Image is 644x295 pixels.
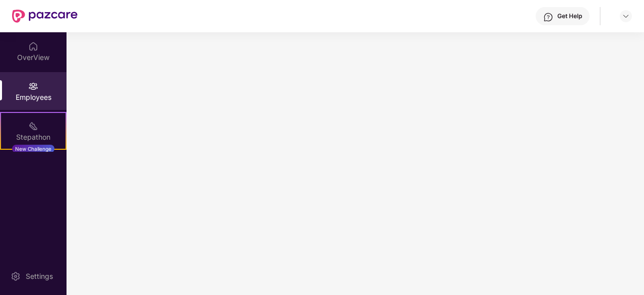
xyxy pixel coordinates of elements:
[1,132,66,142] div: Stepathon
[543,12,553,22] img: svg+xml;base64,PHN2ZyBpZD0iSGVscC0zMngzMiIgeG1sbnM9Imh0dHA6Ly93d3cudzMub3JnLzIwMDAvc3ZnIiB3aWR0aD...
[11,271,21,281] img: svg+xml;base64,PHN2ZyBpZD0iU2V0dGluZy0yMHgyMCIgeG1sbnM9Imh0dHA6Ly93d3cudzMub3JnLzIwMDAvc3ZnIiB3aW...
[28,121,38,131] img: svg+xml;base64,PHN2ZyB4bWxucz0iaHR0cDovL3d3dy53My5vcmcvMjAwMC9zdmciIHdpZHRoPSIyMSIgaGVpZ2h0PSIyMC...
[12,145,54,153] div: New Challenge
[28,81,38,91] img: svg+xml;base64,PHN2ZyBpZD0iRW1wbG95ZWVzIiB4bWxucz0iaHR0cDovL3d3dy53My5vcmcvMjAwMC9zdmciIHdpZHRoPS...
[622,12,630,20] img: svg+xml;base64,PHN2ZyBpZD0iRHJvcGRvd24tMzJ4MzIiIHhtbG5zPSJodHRwOi8vd3d3LnczLm9yZy8yMDAwL3N2ZyIgd2...
[12,10,78,23] img: New Pazcare Logo
[557,12,582,20] div: Get Help
[23,271,56,281] div: Settings
[28,41,38,51] img: svg+xml;base64,PHN2ZyBpZD0iSG9tZSIgeG1sbnM9Imh0dHA6Ly93d3cudzMub3JnLzIwMDAvc3ZnIiB3aWR0aD0iMjAiIG...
